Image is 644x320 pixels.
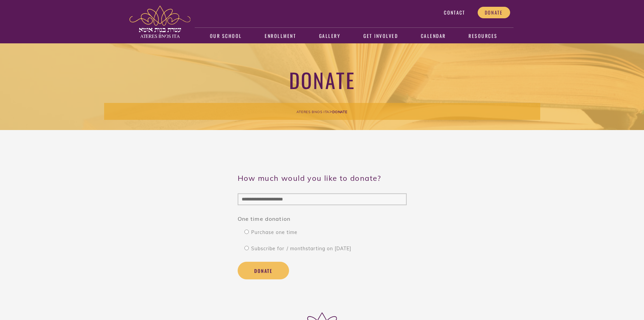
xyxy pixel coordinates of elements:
a: Donate [478,7,510,18]
a: Calendar [416,28,451,44]
img: ateres [129,5,190,38]
a: Resources [464,28,502,44]
span: / month [287,246,306,252]
a: Contact [437,7,472,18]
div: > [104,103,540,120]
input: Subscribe for / monthstarting on [DATE] [244,246,249,250]
span: One time donation [238,215,290,222]
span: Donate [332,110,347,114]
span: Contact [444,9,465,16]
span: Purchase one time [251,229,298,235]
input: Purchase one time [244,230,249,234]
span: Donate [485,9,503,16]
span: Ateres Bnos Ita [296,110,329,114]
h3: How much would you like to donate? [238,173,407,183]
a: Enrollment [260,28,301,44]
span: starting on [DATE] [285,246,351,252]
a: Ateres Bnos Ita [296,108,329,114]
a: Gallery [314,28,345,44]
button: Donate [238,262,289,279]
a: Our School [205,28,247,44]
span: Subscribe for [251,246,352,252]
a: Get Involved [359,28,403,44]
h1: Donate [104,67,540,92]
